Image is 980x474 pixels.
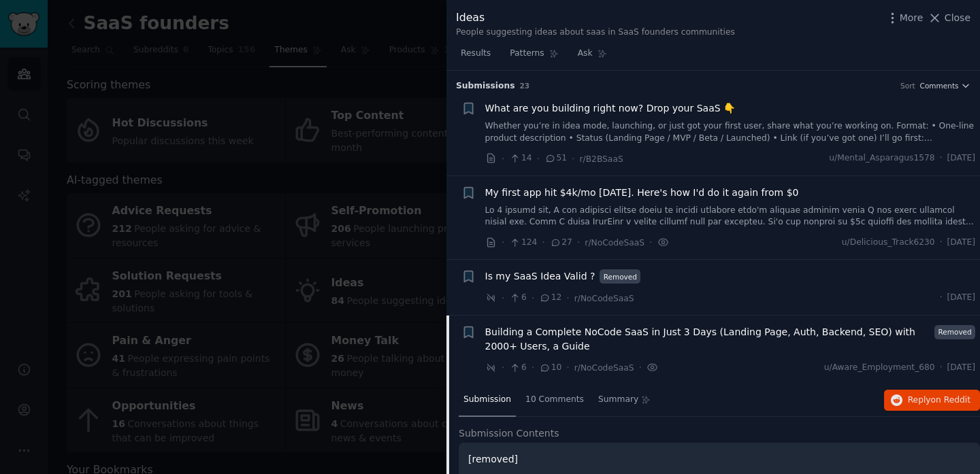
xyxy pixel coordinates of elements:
[928,11,970,25] button: Close
[485,269,595,284] a: Is my SaaS Idea Valid ?
[509,152,532,165] span: 14
[566,291,569,305] span: ·
[947,237,975,249] span: [DATE]
[920,81,959,90] span: Comments
[885,11,924,25] button: More
[842,237,935,249] span: u/Delicious_Track6230
[502,152,504,166] span: ·
[577,235,580,250] span: ·
[908,394,970,407] span: Reply
[525,394,584,406] span: 10 Comments
[539,292,561,304] span: 12
[520,82,530,90] span: 23
[947,362,975,374] span: [DATE]
[532,291,534,305] span: ·
[485,325,930,354] a: Building a Complete NoCode SaaS in Just 3 Days (Landing Page, Auth, Backend, SEO) with 2000+ User...
[947,292,975,304] span: [DATE]
[598,394,638,406] span: Summary
[539,362,561,374] span: 10
[573,43,612,71] a: Ask
[572,152,574,166] span: ·
[900,81,915,90] div: Sort
[931,395,970,405] span: on Reddit
[502,235,504,250] span: ·
[509,237,537,249] span: 124
[649,235,652,250] span: ·
[485,101,736,116] a: What are you building right now? Drop your SaaS 👇
[468,452,970,467] p: [removed]
[544,152,567,165] span: 51
[945,11,970,25] span: Close
[456,80,515,92] span: Submission s
[578,48,593,60] span: Ask
[639,360,642,375] span: ·
[463,394,511,406] span: Submission
[485,186,799,200] a: My first app hit $4k/mo [DATE]. Here's how I'd do it again from $0
[505,43,563,71] a: Patterns
[532,360,534,375] span: ·
[574,363,634,373] span: r/NoCodeSaaS
[502,291,504,305] span: ·
[550,237,572,249] span: 27
[574,294,634,303] span: r/NoCodeSaaS
[510,48,544,60] span: Patterns
[940,292,943,304] span: ·
[456,27,735,39] div: People suggesting ideas about saas in SaaS founders communities
[600,269,640,284] span: Removed
[456,10,735,27] div: Ideas
[456,43,495,71] a: Results
[900,11,924,25] span: More
[485,120,976,144] a: Whether you’re in idea mode, launching, or just got your first user, share what you’re working on...
[884,390,980,411] button: Replyon Reddit
[940,362,943,374] span: ·
[461,48,491,60] span: Results
[829,152,934,165] span: u/Mental_Asparagus1578
[509,362,526,374] span: 6
[566,360,569,375] span: ·
[940,152,943,165] span: ·
[585,238,644,248] span: r/NoCodeSaaS
[940,237,943,249] span: ·
[824,362,935,374] span: u/Aware_Employment_680
[920,81,970,90] button: Comments
[934,325,975,339] span: Removed
[537,152,540,166] span: ·
[459,426,559,441] span: Submission Contents
[509,292,526,304] span: 6
[485,205,976,228] a: Lo 4 ipsumd sit, A con adipisci elitse doeiu te incidi utlabore etdo'm aliquae adminim venia Q no...
[502,360,504,375] span: ·
[580,154,623,164] span: r/B2BSaaS
[947,152,975,165] span: [DATE]
[542,235,544,250] span: ·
